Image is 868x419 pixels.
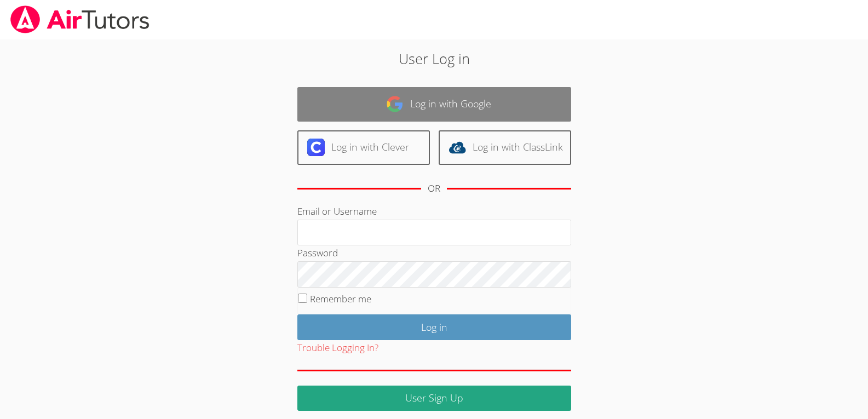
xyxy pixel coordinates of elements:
div: OR [428,181,440,197]
img: airtutors_banner-c4298cdbf04f3fff15de1276eac7730deb9818008684d7c2e4769d2f7ddbe033.png [9,5,151,33]
button: Trouble Logging In? [297,340,378,356]
input: Log in [297,314,571,340]
label: Email or Username [297,205,377,217]
h2: User Log in [200,48,669,69]
a: User Sign Up [297,386,571,411]
label: Password [297,246,338,259]
a: Log in with ClassLink [439,130,571,165]
img: google-logo-50288ca7cdecda66e5e0955fdab243c47b7ad437acaf1139b6f446037453330a.svg [386,95,404,113]
label: Remember me [310,292,371,305]
img: classlink-logo-d6bb404cc1216ec64c9a2012d9dc4662098be43eaf13dc465df04b49fa7ab582.svg [449,139,466,156]
a: Log in with Google [297,87,571,122]
a: Log in with Clever [297,130,430,165]
img: clever-logo-6eab21bc6e7a338710f1a6ff85c0baf02591cd810cc4098c63d3a4b26e2feb20.svg [307,139,325,156]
